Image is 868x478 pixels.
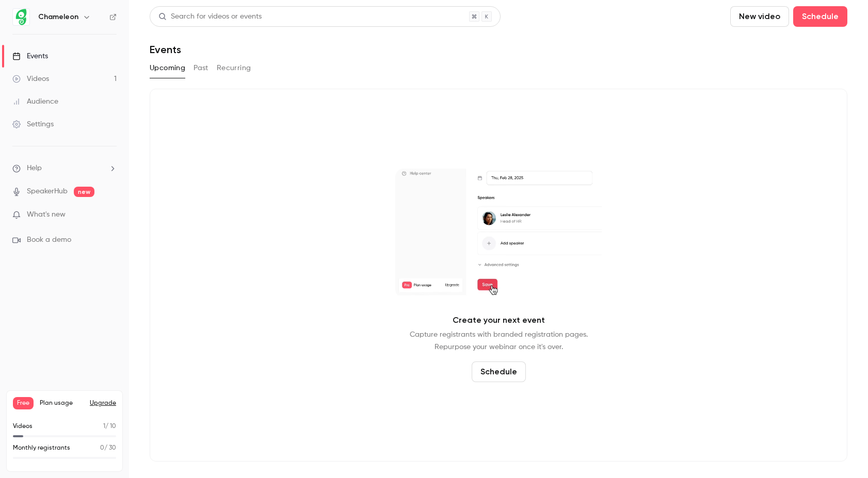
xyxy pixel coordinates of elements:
[13,422,33,431] p: Videos
[13,443,70,453] p: Monthly registrants
[27,186,68,197] a: SpeakerHub
[217,60,251,76] button: Recurring
[453,314,545,326] p: Create your next event
[13,397,34,409] span: Free
[27,209,66,220] span: What's new
[793,6,847,27] button: Schedule
[12,119,54,129] div: Settings
[103,423,105,430] span: 1
[12,163,117,174] li: help-dropdown-opener
[12,51,48,61] div: Events
[100,443,116,453] p: / 30
[12,74,49,84] div: Videos
[100,445,104,451] span: 0
[194,60,208,76] button: Past
[74,187,94,197] span: new
[158,11,262,22] div: Search for videos or events
[12,96,58,107] div: Audience
[27,163,42,174] span: Help
[150,43,181,56] h1: Events
[410,328,588,353] p: Capture registrants with branded registration pages. Repurpose your webinar once it's over.
[40,399,84,407] span: Plan usage
[730,6,789,27] button: New video
[472,361,526,382] button: Schedule
[27,235,71,245] span: Book a demo
[13,9,29,25] img: Chameleon
[103,422,116,431] p: / 10
[38,12,78,22] h6: Chameleon
[150,60,185,76] button: Upcoming
[90,399,116,407] button: Upgrade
